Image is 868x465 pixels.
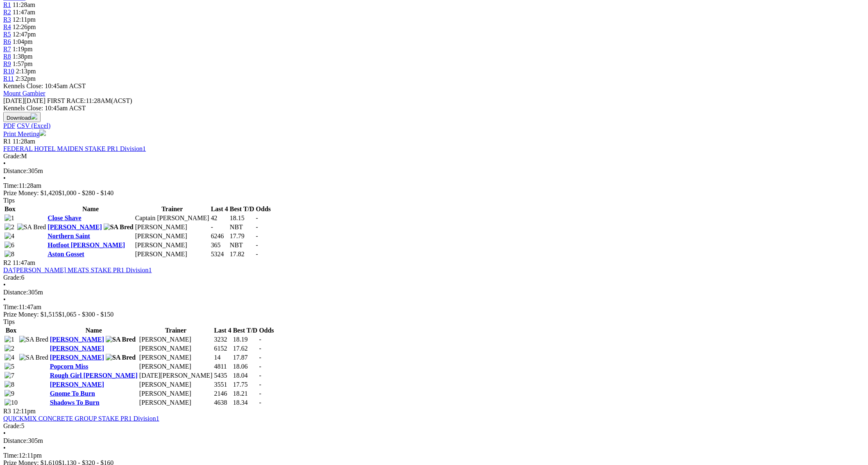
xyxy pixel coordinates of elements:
[3,182,19,189] span: Time:
[17,223,46,231] img: SA Bred
[3,437,28,444] span: Distance:
[16,75,36,82] span: 2:32pm
[229,241,255,249] td: NBT
[3,138,11,145] span: R1
[139,381,213,389] td: [PERSON_NAME]
[3,9,11,16] a: R2
[139,344,213,353] td: [PERSON_NAME]
[13,31,36,38] span: 12:47pm
[3,75,14,82] a: R11
[3,415,159,422] a: QUICKMIX CONCRETE GROUP STAKE PR1 Division1
[3,23,11,30] span: R4
[211,250,229,258] td: 5324
[3,167,28,174] span: Distance:
[106,336,136,343] img: SA Bred
[233,399,258,407] td: 18.34
[3,422,21,429] span: Grade:
[214,344,232,353] td: 6152
[3,289,865,296] div: 305m
[13,16,36,23] span: 12:11pm
[139,390,213,398] td: [PERSON_NAME]
[5,251,14,258] img: 8
[3,197,15,204] span: Tips
[3,68,14,75] span: R10
[13,138,35,145] span: 11:28am
[3,16,11,23] span: R3
[5,399,18,406] img: 10
[139,326,213,335] th: Trainer
[3,318,15,325] span: Tips
[47,97,132,104] span: 11:28AM(ACST)
[3,303,865,311] div: 11:47am
[104,223,134,231] img: SA Bred
[48,251,84,258] a: Aston Gosset
[50,372,138,379] a: Rough Girl [PERSON_NAME]
[13,9,35,16] span: 11:47am
[3,303,19,310] span: Time:
[3,46,11,52] a: R7
[48,223,102,230] a: [PERSON_NAME]
[229,232,255,240] td: 17.79
[256,214,258,221] span: -
[139,362,213,371] td: [PERSON_NAME]
[59,311,114,318] span: $1,065 - $300 - $150
[3,53,11,60] a: R8
[139,399,213,407] td: [PERSON_NAME]
[3,31,11,38] span: R5
[3,422,865,430] div: 5
[50,336,104,343] a: [PERSON_NAME]
[50,363,88,370] a: Popcorn Miss
[50,399,100,406] a: Shadows To Burn
[259,399,261,406] span: -
[106,354,136,361] img: SA Bred
[5,390,14,397] img: 9
[259,345,261,352] span: -
[3,167,865,175] div: 305m
[47,97,86,104] span: FIRST RACE:
[3,444,6,451] span: •
[19,336,48,343] img: SA Bred
[3,182,865,189] div: 11:28am
[5,363,14,370] img: 5
[48,232,90,239] a: Northern Saint
[256,242,258,248] span: -
[3,60,11,67] span: R9
[5,232,14,240] img: 4
[3,267,152,274] a: DA'[PERSON_NAME] MEATS STAKE PR1 Division1
[135,241,210,249] td: [PERSON_NAME]
[3,122,15,129] a: PDF
[16,68,36,75] span: 2:13pm
[5,205,16,212] span: Box
[3,311,865,318] div: Prize Money: $1,515
[13,259,35,266] span: 11:47am
[259,372,261,379] span: -
[13,1,35,8] span: 11:28am
[3,160,6,167] span: •
[6,327,17,334] span: Box
[233,326,258,335] th: Best T/D
[256,205,271,213] th: Odds
[5,214,14,222] img: 1
[50,381,104,388] a: [PERSON_NAME]
[31,113,37,120] img: download.svg
[256,223,258,230] span: -
[50,354,104,361] a: [PERSON_NAME]
[259,363,261,370] span: -
[135,214,210,222] td: Captain [PERSON_NAME]
[5,242,14,249] img: 6
[233,381,258,389] td: 17.75
[211,214,229,222] td: 42
[211,232,229,240] td: 6246
[3,112,41,122] button: Download
[214,381,232,389] td: 3551
[214,353,232,362] td: 14
[259,336,261,343] span: -
[13,23,36,30] span: 12:26pm
[3,259,11,266] span: R2
[13,38,33,45] span: 1:04pm
[3,105,865,112] div: Kennels Close: 10:45am ACST
[3,90,45,97] a: Mount Gambier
